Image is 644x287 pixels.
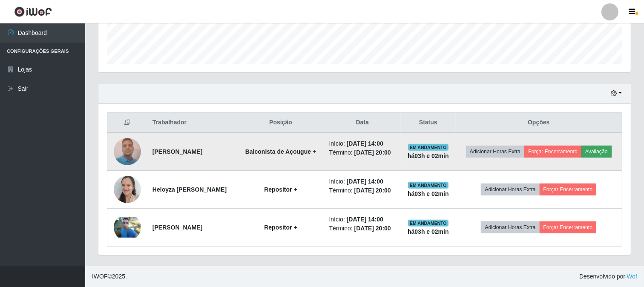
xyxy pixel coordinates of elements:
[14,6,52,17] img: CoreUI Logo
[152,224,202,231] strong: [PERSON_NAME]
[264,224,297,231] strong: Repositor +
[579,272,637,281] span: Desenvolvido por
[481,221,539,233] button: Adicionar Horas Extra
[354,187,391,194] time: [DATE] 20:00
[147,113,238,133] th: Trabalhador
[329,215,396,224] li: Início:
[347,140,383,147] time: [DATE] 14:00
[324,113,401,133] th: Data
[92,272,127,281] span: © 2025 .
[408,152,449,159] strong: há 03 h e 02 min
[347,178,383,185] time: [DATE] 14:00
[408,144,448,151] span: EM ANDAMENTO
[408,228,449,235] strong: há 03 h e 02 min
[329,177,396,186] li: Início:
[347,216,383,223] time: [DATE] 14:00
[114,171,141,207] img: 1734781862268.jpeg
[329,139,396,148] li: Início:
[540,221,597,233] button: Forçar Encerramento
[581,146,612,158] button: Avaliação
[408,220,448,227] span: EM ANDAMENTO
[114,217,141,238] img: 1742358454044.jpeg
[237,113,324,133] th: Posição
[245,148,316,155] strong: Balconista de Açougue +
[329,186,396,195] li: Término:
[625,273,637,280] a: iWof
[524,146,581,158] button: Forçar Encerramento
[466,146,524,158] button: Adicionar Horas Extra
[152,148,202,155] strong: [PERSON_NAME]
[408,190,449,197] strong: há 03 h e 02 min
[264,186,297,193] strong: Repositor +
[152,186,227,193] strong: Heloyza [PERSON_NAME]
[408,182,448,189] span: EM ANDAMENTO
[329,224,396,233] li: Término:
[92,273,108,280] span: IWOF
[329,148,396,157] li: Término:
[401,113,456,133] th: Status
[456,113,622,133] th: Opções
[354,149,391,156] time: [DATE] 20:00
[540,184,597,195] button: Forçar Encerramento
[354,225,391,232] time: [DATE] 20:00
[481,184,539,195] button: Adicionar Horas Extra
[114,133,141,169] img: 1747319122183.jpeg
